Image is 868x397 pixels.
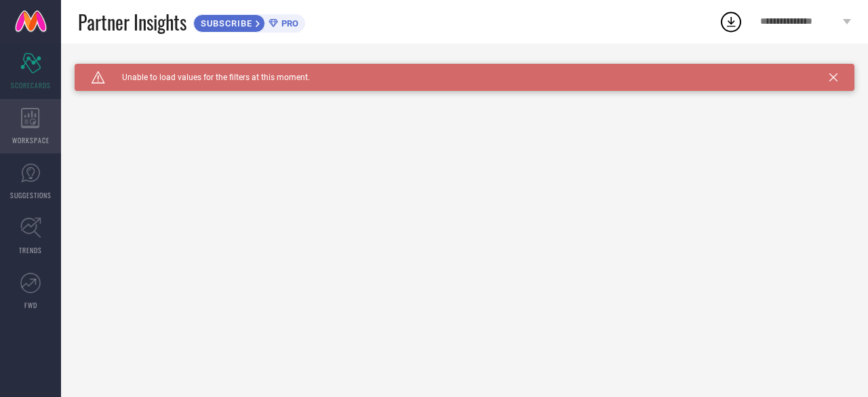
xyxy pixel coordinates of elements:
span: PRO [278,18,298,29]
span: FWD [24,300,37,310]
span: SUGGESTIONS [10,190,52,200]
span: WORKSPACE [12,135,50,145]
span: Unable to load values for the filters at this moment. [105,73,310,82]
a: SUBSCRIBEPRO [193,11,305,33]
span: SCORECARDS [11,80,51,90]
span: Partner Insights [78,8,186,36]
div: Open download list [719,10,743,34]
span: SUBSCRIBE [194,18,256,29]
div: Unable to load filters at this moment. Please try later. [75,64,854,75]
span: TRENDS [19,245,42,255]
